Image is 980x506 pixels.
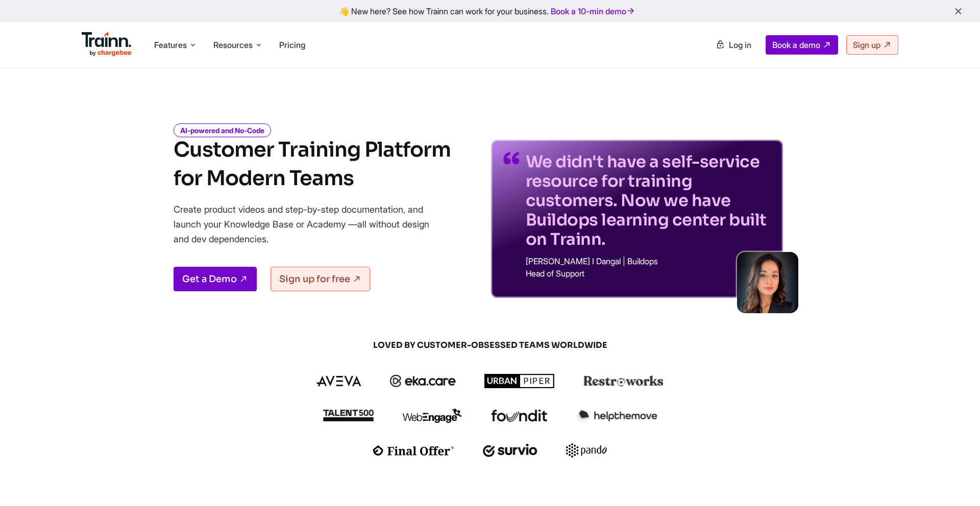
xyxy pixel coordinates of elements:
[174,136,451,193] h1: Customer Training Platform for Modern Teams
[174,123,271,137] i: AI-powered and No-Code
[82,32,132,57] img: Trainn Logo
[737,252,798,313] img: sabina-buildops.d2e8138.png
[729,40,751,50] span: Log in
[503,152,520,164] img: quotes-purple.41a7099.svg
[213,39,253,50] span: Resources
[279,40,305,50] a: Pricing
[526,269,771,277] p: Head of Support
[853,40,880,50] span: Sign up
[583,375,664,387] img: restroworks logo
[526,152,771,249] p: We didn't have a self-service resource for training customers. Now we have Buildops learning cent...
[772,40,820,50] span: Book a demo
[766,35,838,55] a: Book a demo
[174,267,257,291] a: Get a Demo
[483,444,537,457] img: survio logo
[6,6,974,16] div: 👋 New here? See how Trainn can work for your business.
[709,36,757,54] a: Log in
[549,4,638,18] a: Book a 10-min demo
[526,257,771,265] p: [PERSON_NAME] I Dangal | Buildops
[316,376,361,386] img: aveva logo
[576,409,657,423] img: helpthemove logo
[484,374,555,388] img: urbanpiper logo
[154,39,187,50] span: Features
[373,445,454,456] img: finaloffer logo
[271,267,370,291] a: Sign up for free
[390,375,456,387] img: ekacare logo
[174,202,444,246] p: Create product videos and step-by-step documentation, and launch your Knowledge Base or Academy —...
[323,409,374,422] img: talent500 logo
[491,410,548,422] img: foundit logo
[846,35,898,55] a: Sign up
[245,340,735,351] span: LOVED BY CUSTOMER-OBSESSED TEAMS WORLDWIDE
[403,409,462,423] img: webengage logo
[566,443,607,458] img: pando logo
